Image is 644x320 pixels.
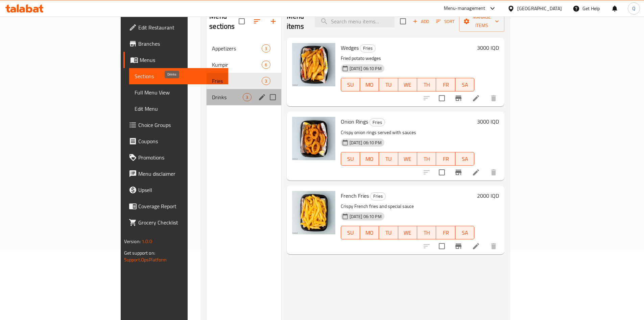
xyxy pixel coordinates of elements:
button: SA [455,152,474,166]
button: TU [379,152,398,166]
a: Edit Menu [129,101,228,117]
span: Fries [360,44,375,52]
button: TH [417,78,436,91]
span: FR [439,154,452,164]
span: TU [382,80,395,90]
span: SU [344,228,357,238]
button: FR [436,78,455,91]
span: Appetizers [212,44,262,52]
img: Onion Rings [292,117,335,160]
span: Select all sections [235,14,249,28]
a: Support.OpsPlatform [124,255,167,264]
button: TH [417,152,436,166]
span: [DATE] 06:10 PM [347,65,384,72]
a: Choice Groups [123,117,228,133]
a: Full Menu View [129,84,228,101]
span: Sections [135,72,223,80]
span: TU [382,154,395,164]
span: TU [382,228,395,238]
button: TU [379,226,398,239]
span: Add [412,18,430,25]
button: MO [360,226,379,239]
span: Wedges [341,43,359,53]
span: Coupons [138,137,223,145]
span: Onion Rings [341,116,368,127]
span: [DATE] 06:10 PM [347,213,384,220]
button: FR [436,152,455,166]
span: Menus [140,56,223,64]
input: search [315,16,395,27]
button: TH [417,226,436,239]
span: MO [363,154,376,164]
span: Select to update [435,239,449,253]
a: Branches [123,36,228,52]
span: Edit Restaurant [138,23,223,31]
button: MO [360,78,379,91]
a: Upsell [123,182,228,198]
span: WE [401,154,414,164]
button: WE [398,152,417,166]
span: WE [401,80,414,90]
a: Coupons [123,133,228,149]
span: SU [344,154,357,164]
div: Drinks3edit [207,89,281,105]
span: Choice Groups [138,121,223,129]
span: Manage items [464,13,499,30]
span: Select section [396,14,410,28]
a: Edit menu item [472,168,480,176]
button: SA [455,226,474,239]
button: SU [341,152,360,166]
span: Drinks [212,93,243,101]
span: FR [439,228,452,238]
a: Promotions [123,149,228,166]
span: Full Menu View [135,88,223,97]
h2: Menu items [287,11,307,31]
button: TU [379,78,398,91]
span: MO [363,80,376,90]
p: Fried potato wedges [341,54,475,63]
img: French Fries [292,191,335,234]
div: items [243,93,251,101]
button: Branch-specific-item [450,90,467,106]
span: Kumpir [212,61,262,69]
span: 3 [262,45,270,52]
span: Sort [436,18,455,25]
button: FR [436,226,455,239]
button: SU [341,78,360,91]
span: TH [420,228,433,238]
div: Fries [212,77,262,85]
span: Select to update [435,165,449,179]
h6: 2000 IQD [477,191,499,200]
span: Q [632,5,635,12]
a: Sections [129,68,228,84]
button: SA [455,78,474,91]
div: Fries [370,192,386,200]
span: Add item [410,16,432,27]
button: Add [410,16,432,27]
button: MO [360,152,379,166]
span: Upsell [138,186,223,194]
span: Select to update [435,91,449,105]
span: TH [420,80,433,90]
button: Sort [434,16,456,27]
p: Crispy French fries and special sauce [341,202,475,211]
div: Kumpir6 [207,57,281,73]
span: SA [458,80,472,90]
span: Get support on: [124,249,155,257]
img: Wedges [292,43,335,86]
span: WE [401,228,414,238]
a: Menu disclaimer [123,166,228,182]
a: Edit Restaurant [123,19,228,36]
span: Sort sections [249,13,265,29]
span: 6 [262,62,270,68]
div: items [262,44,270,52]
span: Fries [371,192,385,200]
span: SA [458,154,472,164]
button: Branch-specific-item [450,164,467,180]
div: Fries [369,118,385,126]
span: [DATE] 06:10 PM [347,140,384,146]
p: Crispy onion rings served with sauces [341,128,475,137]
